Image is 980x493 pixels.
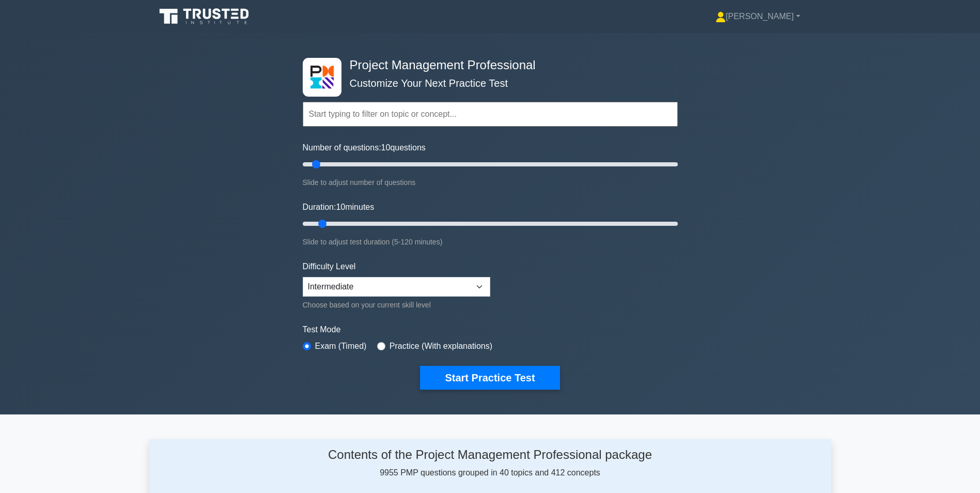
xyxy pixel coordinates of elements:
span: 10 [336,203,345,211]
button: Start Practice Test [420,366,559,390]
label: Practice (With explanations) [390,340,492,352]
label: Test Mode [303,323,678,336]
label: Duration: minutes [303,201,375,213]
label: Number of questions: questions [303,142,426,154]
input: Start typing to filter on topic or concept... [303,102,678,127]
div: 9955 PMP questions grouped in 40 topics and 412 concepts [247,448,734,479]
div: Choose based on your current skill level [303,299,490,311]
div: Slide to adjust test duration (5-120 minutes) [303,236,678,248]
span: 10 [381,143,391,152]
h4: Contents of the Project Management Professional package [247,448,734,463]
a: [PERSON_NAME] [691,6,825,27]
h4: Project Management Professional [346,58,627,73]
label: Exam (Timed) [315,340,367,352]
div: Slide to adjust number of questions [303,176,678,189]
label: Difficulty Level [303,260,356,273]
